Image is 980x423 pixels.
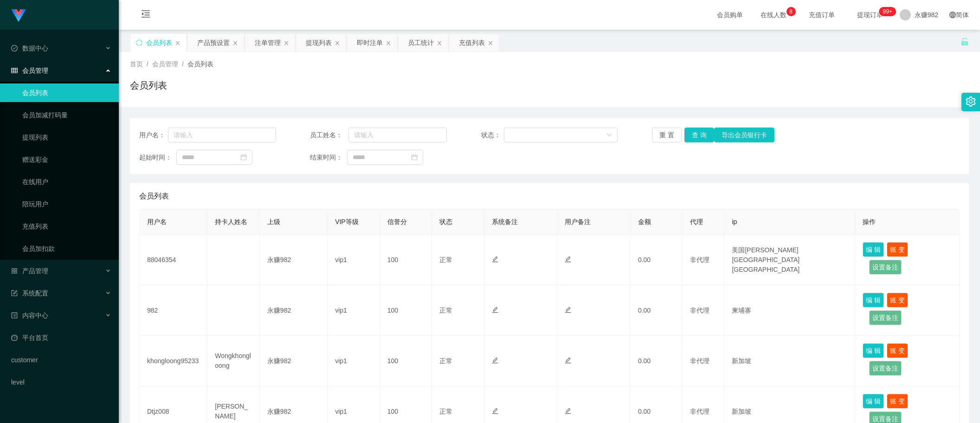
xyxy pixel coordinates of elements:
i: 图标: down [606,132,612,139]
span: 提现订单 [852,12,888,18]
div: 提现列表 [306,34,332,51]
span: 员工姓名： [310,130,348,140]
i: 图标: edit [492,408,498,414]
i: 图标: check-circle-o [11,45,18,51]
td: 柬埔寨 [724,285,855,336]
td: 100 [380,285,432,336]
td: 永赚982 [260,235,328,285]
span: 正常 [439,357,452,365]
button: 编 辑 [863,293,884,308]
span: 状态： [481,130,504,140]
i: 图标: close [232,40,238,46]
span: 系统配置 [11,289,48,297]
h1: 会员列表 [130,78,167,92]
span: 用户名 [147,218,167,225]
div: 员工统计 [408,34,434,51]
span: 非代理 [690,357,709,365]
a: 陪玩用户 [22,195,111,213]
span: 非代理 [690,307,709,314]
span: 在线人数 [756,12,791,18]
i: 图标: unlock [961,38,969,46]
span: 正常 [439,408,452,415]
a: 充值列表 [22,217,111,236]
span: 操作 [863,218,876,225]
button: 编 辑 [863,394,884,409]
img: logo.9652507e.png [11,9,26,22]
button: 设置备注 [869,361,902,376]
i: 图标: close [386,40,391,46]
sup: 8 [787,7,796,16]
i: 图标: close [175,40,181,46]
i: 图标: profile [11,312,18,319]
button: 查 询 [684,128,714,142]
button: 账 变 [887,394,908,409]
i: 图标: sync [136,39,142,46]
span: 用户名： [139,130,168,140]
div: 即时注单 [357,34,383,51]
a: 会员加扣款 [22,239,111,258]
i: 图标: close [284,40,289,46]
i: 图标: menu-fold [130,0,161,30]
span: 起始时间： [139,153,176,162]
div: 充值列表 [459,34,485,51]
span: 非代理 [690,408,709,415]
span: / [182,60,184,68]
span: 充值订单 [804,12,839,18]
span: 内容中心 [11,312,48,319]
td: Wongkhongloong [207,336,260,386]
a: 会员列表 [22,83,111,102]
td: 0.00 [631,336,683,386]
i: 图标: calendar [411,154,418,160]
i: 图标: appstore-o [11,268,18,274]
span: 会员管理 [152,60,178,68]
i: 图标: edit [492,307,498,313]
button: 账 变 [887,242,908,257]
button: 编 辑 [863,242,884,257]
sup: 253 [879,7,896,16]
td: 88046354 [140,235,207,285]
button: 账 变 [887,343,908,358]
td: 100 [380,235,432,285]
span: 会员列表 [139,191,169,202]
td: 美国[PERSON_NAME][GEOGRAPHIC_DATA][GEOGRAPHIC_DATA] [724,235,855,285]
span: 状态 [439,218,452,225]
button: 重 置 [652,128,682,142]
span: 系统备注 [492,218,518,225]
td: 永赚982 [260,285,328,336]
button: 设置备注 [869,260,902,275]
button: 设置备注 [869,310,902,325]
td: 0.00 [631,235,683,285]
input: 请输入 [348,128,447,142]
i: 图标: close [335,40,340,46]
span: 正常 [439,256,452,263]
span: 金额 [638,218,651,225]
a: 赠送彩金 [22,150,111,169]
i: 图标: edit [565,256,571,263]
span: 代理 [690,218,703,225]
span: ip [732,218,737,225]
a: 会员加减打码量 [22,106,111,124]
a: 提现列表 [22,128,111,147]
i: 图标: close [488,40,493,46]
td: 0.00 [631,285,683,336]
a: customer [11,351,111,369]
i: 图标: edit [565,357,571,364]
span: 上级 [267,218,280,225]
span: 持卡人姓名 [215,218,247,225]
td: vip1 [328,285,380,336]
div: 注单管理 [255,34,281,51]
span: 正常 [439,307,452,314]
span: 会员管理 [11,67,48,74]
span: 会员列表 [187,60,213,68]
i: 图标: global [949,12,956,18]
a: 图标: dashboard平台首页 [11,328,111,347]
td: vip1 [328,336,380,386]
span: 产品管理 [11,267,48,275]
i: 图标: edit [492,357,498,364]
button: 导出会员银行卡 [714,128,774,142]
span: / [147,60,148,68]
span: 用户备注 [565,218,591,225]
i: 图标: close [437,40,442,46]
i: 图标: table [11,67,18,74]
td: 100 [380,336,432,386]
